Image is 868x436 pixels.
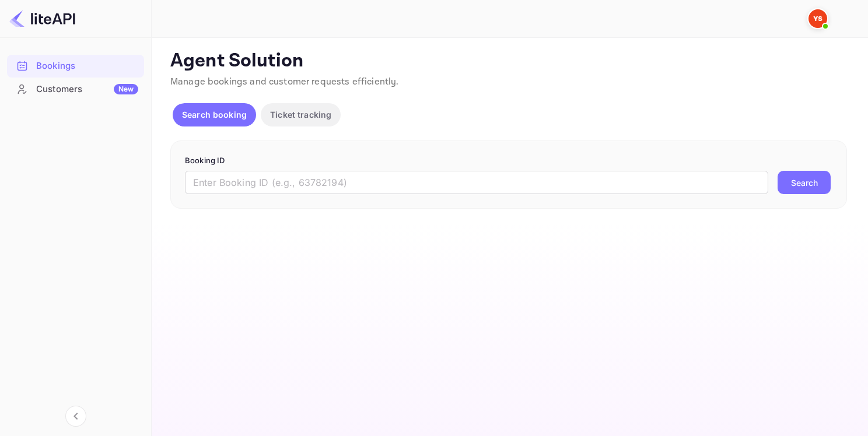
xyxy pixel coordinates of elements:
[9,9,75,28] img: LiteAPI logo
[170,50,847,73] p: Agent Solution
[36,83,138,96] div: Customers
[7,55,144,78] div: Bookings
[808,9,827,28] img: Yandex Support
[185,171,768,194] input: Enter Booking ID (e.g., 63782194)
[170,76,399,88] span: Manage bookings and customer requests efficiently.
[65,406,86,427] button: Collapse navigation
[7,78,144,101] div: CustomersNew
[114,84,138,94] div: New
[270,108,331,121] p: Ticket tracking
[36,59,138,73] div: Bookings
[778,171,831,194] button: Search
[182,108,247,121] p: Search booking
[7,55,144,76] a: Bookings
[7,78,144,100] a: CustomersNew
[185,155,832,167] p: Booking ID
